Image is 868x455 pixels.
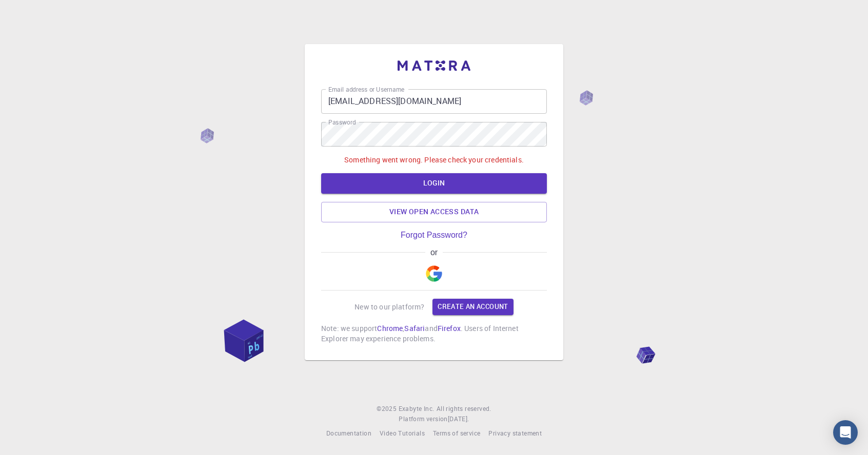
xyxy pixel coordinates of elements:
a: Video Tutorials [380,428,425,439]
a: Chrome [377,323,403,333]
a: Firefox [438,323,461,333]
p: Note: we support , and . Users of Internet Explorer may experience problems. [321,323,547,344]
label: Password [328,118,356,127]
a: Documentation [326,428,371,439]
span: [DATE] . [448,415,469,423]
img: Google [426,265,442,282]
a: Privacy statement [488,428,542,439]
button: LOGIN [321,173,547,194]
a: [DATE]. [448,414,469,424]
span: Privacy statement [488,429,542,437]
a: Create an account [432,299,513,315]
span: Documentation [326,429,371,437]
p: New to our platform? [354,302,424,312]
span: Video Tutorials [380,429,425,437]
a: Forgot Password? [401,231,467,240]
span: © 2025 [377,404,398,414]
a: Terms of service [433,428,480,439]
span: or [425,248,442,257]
a: View open access data [321,202,547,222]
span: Terms of service [433,429,480,437]
div: Open Intercom Messenger [833,420,858,445]
a: Exabyte Inc. [399,404,435,414]
a: Safari [404,323,425,333]
p: Something went wrong. Please check your credentials. [344,155,524,165]
span: All rights reserved. [437,404,491,414]
span: Platform version [399,414,447,424]
label: Email address or Username [328,85,404,94]
span: Exabyte Inc. [399,404,435,412]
